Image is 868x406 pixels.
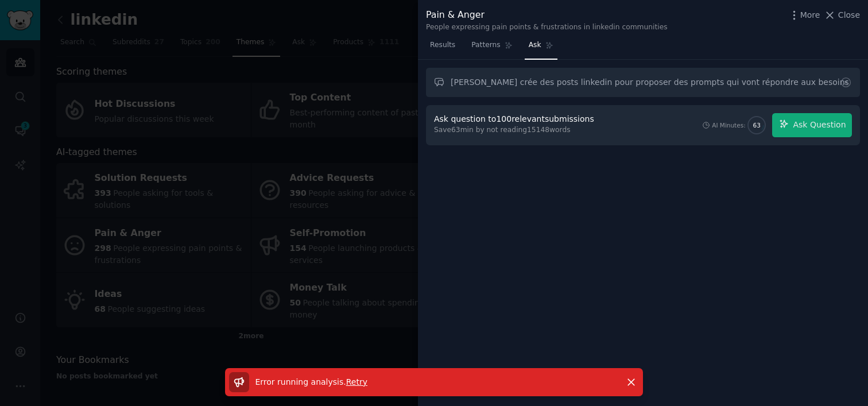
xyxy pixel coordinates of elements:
button: More [788,9,820,21]
span: Ask [529,40,541,51]
a: Patterns [467,36,516,60]
span: Ask Question [793,119,846,131]
button: Ask Question [772,113,852,137]
button: Close [824,9,860,21]
a: Ask [525,36,557,60]
span: Results [430,40,455,51]
span: Close [838,9,860,21]
div: Save 63 min by not reading 15148 words [434,125,598,136]
div: Ask question to 100 relevant submissions [434,113,594,125]
input: Ask a question about Pain & Anger in this audience... [426,68,860,97]
span: More [800,9,820,21]
div: AI Minutes: [712,121,746,129]
span: Patterns [471,40,500,51]
div: Pain & Anger [426,8,668,22]
a: Results [426,36,459,60]
span: 63 [753,121,761,129]
div: People expressing pain points & frustrations in linkedin communities [426,22,668,33]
